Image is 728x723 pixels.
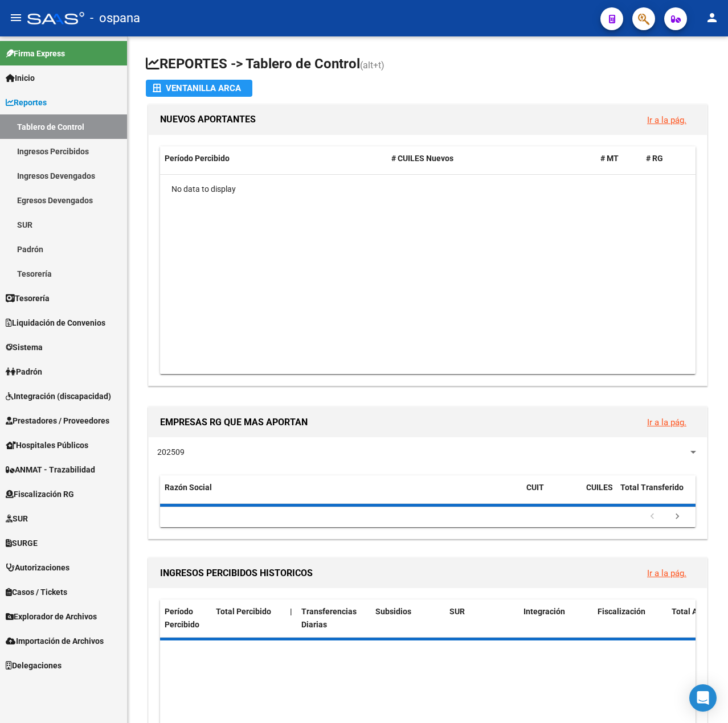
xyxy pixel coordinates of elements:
[6,439,88,451] span: Hospitales Públicos
[391,154,453,163] span: # CUILES Nuevos
[445,599,519,637] datatable-header-cell: SUR
[297,599,371,637] datatable-header-cell: Transferencias Diarias
[641,146,687,171] datatable-header-cell: # RG
[638,109,696,130] button: Ir a la pág.
[387,146,596,171] datatable-header-cell: # CUILES Nuevos
[586,483,613,492] span: CUILES
[160,175,696,203] div: No data to display
[689,684,717,712] div: Open Intercom Messenger
[6,561,69,574] span: Autorizaciones
[449,607,465,616] span: SUR
[593,599,667,637] datatable-header-cell: Fiscalización
[647,417,686,428] a: Ir a la pág.
[598,607,645,616] span: Fiscalización
[596,146,641,171] datatable-header-cell: # MT
[523,607,565,616] span: Integración
[157,447,185,457] span: 202509
[153,80,246,97] div: Ventanilla ARCA
[6,586,67,598] span: Casos / Tickets
[165,483,212,492] span: Razón Social
[160,114,256,125] span: NUEVOS APORTANTES
[160,475,522,513] datatable-header-cell: Razón Social
[6,463,95,476] span: ANMAT - Trazabilidad
[6,537,38,549] span: SURGE
[616,475,696,513] datatable-header-cell: Total Transferido
[90,6,140,31] span: - ospana
[526,483,544,492] span: CUIT
[6,317,105,329] span: Liquidación de Convenios
[522,475,582,513] datatable-header-cell: CUIT
[211,599,285,637] datatable-header-cell: Total Percibido
[360,60,385,71] span: (alt+t)
[9,11,23,24] mat-icon: menu
[290,607,292,616] span: |
[375,607,411,616] span: Subsidios
[6,72,35,84] span: Inicio
[6,488,74,500] span: Fiscalización RG
[285,599,297,637] datatable-header-cell: |
[6,659,62,672] span: Delegaciones
[160,568,313,578] span: INGRESOS PERCIBIDOS HISTORICOS
[165,154,230,163] span: Período Percibido
[6,512,28,525] span: SUR
[638,412,696,433] button: Ir a la pág.
[647,115,686,125] a: Ir a la pág.
[519,599,593,637] datatable-header-cell: Integración
[641,511,663,523] a: go to previous page
[582,475,616,513] datatable-header-cell: CUILES
[647,568,686,578] a: Ir a la pág.
[6,414,109,427] span: Prestadores / Proveedores
[638,562,696,584] button: Ir a la pág.
[301,607,357,629] span: Transferencias Diarias
[6,365,42,378] span: Padrón
[6,292,50,305] span: Tesorería
[160,417,308,428] span: EMPRESAS RG QUE MAS APORTAN
[705,11,719,24] mat-icon: person
[6,390,111,402] span: Integración (discapacidad)
[6,610,97,623] span: Explorador de Archivos
[146,80,252,97] button: Ventanilla ARCA
[160,146,387,171] datatable-header-cell: Período Percibido
[160,599,211,637] datatable-header-cell: Período Percibido
[646,154,663,163] span: # RG
[6,47,65,60] span: Firma Express
[6,96,47,109] span: Reportes
[6,635,104,647] span: Importación de Archivos
[672,607,714,616] span: Total Anses
[600,154,619,163] span: # MT
[165,607,199,629] span: Período Percibido
[620,483,684,492] span: Total Transferido
[371,599,445,637] datatable-header-cell: Subsidios
[216,607,271,616] span: Total Percibido
[146,55,710,75] h1: REPORTES -> Tablero de Control
[6,341,43,354] span: Sistema
[666,511,688,523] a: go to next page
